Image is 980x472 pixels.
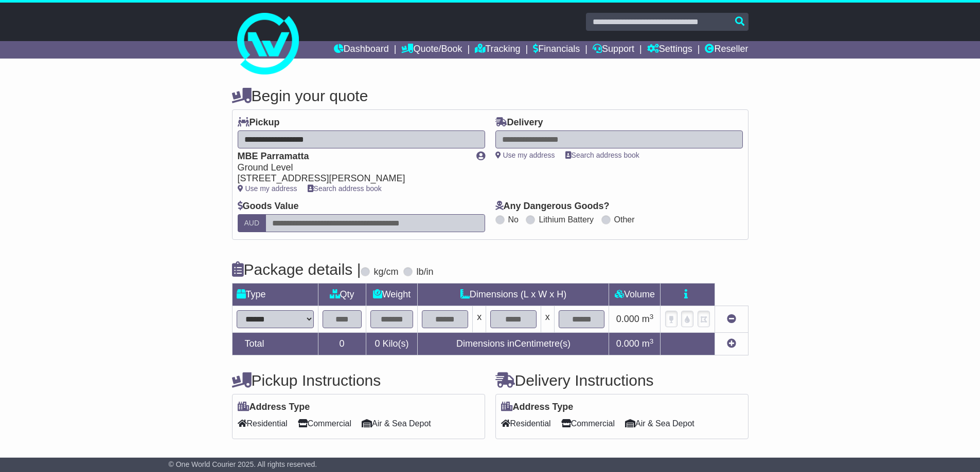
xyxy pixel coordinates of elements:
a: Dashboard [334,41,389,59]
h4: Begin your quote [232,87,749,104]
td: Total [232,333,318,355]
sup: 3 [650,313,654,320]
label: lb/in [416,267,433,278]
label: kg/cm [373,267,398,278]
a: Search address book [565,151,639,159]
h4: Delivery Instructions [495,372,749,389]
span: Commercial [561,416,615,431]
div: MBE Parramatta [238,151,466,162]
td: x [541,306,554,333]
label: Pickup [238,117,280,128]
a: Use my address [495,151,555,159]
label: Other [614,215,635,224]
td: Kilo(s) [366,333,418,355]
a: Remove this item [727,314,736,324]
td: Volume [609,284,661,306]
label: Delivery [495,117,543,128]
td: Weight [366,284,418,306]
span: 0 [375,338,380,349]
div: Ground Level [238,162,466,174]
a: Settings [647,41,692,59]
sup: 3 [650,337,654,345]
span: Air & Sea Depot [625,416,694,431]
h4: Package details | [232,261,361,278]
td: Dimensions (L x W x H) [418,284,609,306]
span: m [642,314,654,324]
label: Any Dangerous Goods? [495,201,610,212]
span: 0.000 [616,314,639,324]
span: 0.000 [616,338,639,349]
div: [STREET_ADDRESS][PERSON_NAME] [238,173,466,184]
span: Air & Sea Depot [362,416,431,431]
label: Lithium Battery [539,215,594,224]
span: Residential [501,416,551,431]
td: x [473,306,486,333]
span: Residential [238,416,288,431]
span: Commercial [298,416,351,431]
a: Financials [533,41,580,59]
span: m [642,338,654,349]
td: Qty [318,284,366,306]
label: AUD [238,214,266,232]
td: Dimensions in Centimetre(s) [418,333,609,355]
td: Type [232,284,318,306]
a: Reseller [705,41,748,59]
a: Use my address [238,184,297,193]
label: No [508,215,519,224]
span: © One World Courier 2025. All rights reserved. [169,460,317,468]
h4: Pickup Instructions [232,372,485,389]
label: Goods Value [238,201,299,212]
a: Search address book [308,184,382,193]
a: Tracking [475,41,520,59]
a: Quote/Book [401,41,462,59]
label: Address Type [501,402,574,413]
label: Address Type [238,402,310,413]
td: 0 [318,333,366,355]
a: Support [593,41,634,59]
a: Add new item [727,338,736,349]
